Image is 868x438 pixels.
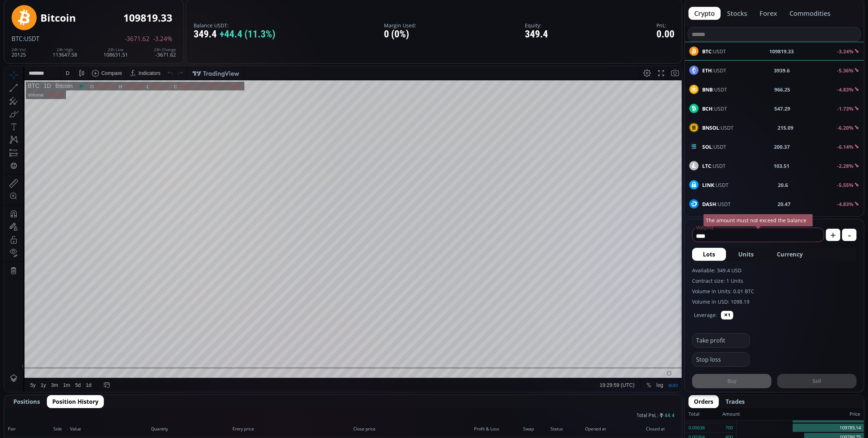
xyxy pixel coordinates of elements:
[702,105,727,112] span: :USDT
[153,36,172,42] span: -3.24%
[725,423,733,433] div: 700
[8,426,51,432] span: Pair
[8,395,45,408] button: Positions
[154,48,176,52] div: 24h Change
[774,86,790,93] b: 966.25
[837,201,854,207] b: -4.83%
[702,200,731,208] span: :USDT
[702,124,719,131] b: BNSOL
[702,201,716,207] b: DASH
[142,18,145,23] div: L
[633,426,678,432] span: Closed at
[722,410,740,419] div: Amount
[754,7,783,20] button: forex
[47,316,54,322] div: 3m
[777,250,803,259] span: Currency
[384,29,416,40] div: 0 (0%)
[837,143,854,150] b: -6.14%
[702,105,713,112] b: BCH
[837,162,854,169] b: -2.28%
[585,426,630,432] span: Opened at
[652,316,659,322] div: log
[692,287,856,295] label: Volume in Units: 0.01 BTC
[134,4,156,10] div: Indicators
[103,48,128,57] div: 108631.51
[688,410,722,419] div: Total
[784,7,836,20] button: commodities
[36,316,42,322] div: 1y
[837,124,854,131] b: -6.20%
[23,35,39,43] span: :USDT
[220,29,275,40] span: +44.4 (11.3%)
[194,23,275,28] label: Balance USDT:
[40,12,76,23] div: Bitcoin
[766,248,814,261] button: Currency
[53,48,77,57] div: 113647.58
[525,29,548,40] div: 349.4
[778,124,793,131] b: 215.09
[688,7,721,20] button: crypto
[353,426,472,432] span: Close price
[692,298,856,305] label: Volume in USD: 1098.19
[774,162,789,170] b: 103.51
[702,181,728,189] span: :USDT
[692,248,726,261] button: Lots
[702,143,726,151] span: :USDT
[702,86,713,93] b: BNB
[826,229,840,241] button: +
[194,29,275,40] div: 349.4
[703,250,715,259] span: Lots
[702,67,712,74] b: ETH
[656,23,674,28] label: PnL:
[70,426,149,432] span: Value
[721,311,733,319] button: ✕1
[35,17,46,23] div: 1D
[727,248,765,261] button: Units
[61,4,65,10] div: D
[53,426,68,432] span: Side
[12,35,23,43] span: BTC
[692,277,856,285] label: Contract size: 1 Units
[664,316,674,322] div: auto
[688,423,705,433] div: 0.00638
[125,36,150,42] span: -3671.62
[837,182,854,188] b: -5.55%
[198,18,238,23] div: −3487.67 (−3.08%)
[720,395,750,408] button: Trades
[154,48,176,57] div: -3671.62
[4,408,682,421] div: Total PnL:
[702,162,726,170] span: :USDT
[97,312,108,326] div: Go to
[12,48,27,57] div: 20125
[702,86,727,93] span: :USDT
[81,316,87,322] div: 1d
[837,67,854,74] b: -5.36%
[842,229,856,241] button: -
[52,397,98,406] span: Position History
[694,397,713,406] span: Orders
[525,23,548,28] label: Equity:
[738,250,754,259] span: Units
[474,426,521,432] span: Profit & Loss
[656,29,674,40] div: 0.00
[661,312,676,326] div: Toggle Auto Scale
[650,312,661,326] div: Toggle Log Scale
[702,143,712,150] b: SOL
[726,397,745,406] span: Trades
[53,48,77,52] div: 24h High
[595,316,630,322] span: 19:29:59 (UTC)
[90,18,112,23] div: 113307.01
[702,124,734,131] span: :USDT
[86,18,90,23] div: O
[173,18,195,23] div: 109819.33
[523,426,548,432] span: Swap
[639,312,650,326] div: Toggle Percentage
[123,12,172,23] div: 109819.33
[23,26,39,31] div: Volume
[692,267,856,274] label: Available: 349.4 USD
[59,316,66,322] div: 1m
[837,105,854,112] b: -1.73%
[778,181,788,189] b: 20.6
[170,18,173,23] div: C
[42,26,59,31] div: 18.671K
